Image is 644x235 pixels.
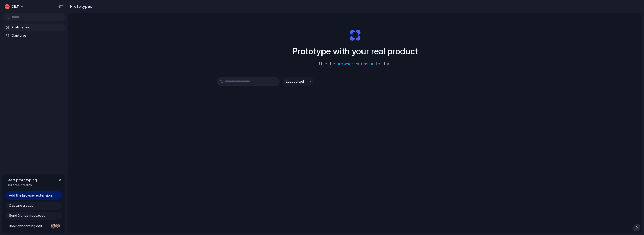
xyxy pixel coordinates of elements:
[5,222,62,230] a: Book onboarding call
[3,3,27,11] button: CI&T
[12,4,19,9] span: CI&T
[68,3,92,9] h2: Prototypes
[6,183,37,188] span: Get free credits
[9,224,49,229] span: Book onboarding call
[283,77,314,86] button: Last edited
[9,213,45,218] span: Send 3 chat messages
[12,25,63,30] span: Prototypes
[6,177,37,183] span: Start prototyping
[3,32,65,40] a: Captures
[50,223,56,229] div: Nicole Kubica
[319,61,391,67] span: Use the to start
[12,33,63,38] span: Captures
[55,223,61,229] div: Christian Iacullo
[3,24,65,31] a: Prototypes
[9,193,52,198] span: Add the browser extension
[286,79,304,84] span: Last edited
[9,203,34,208] span: Capture a page
[336,61,375,66] a: browser extension
[292,45,418,58] h1: Prototype with your real product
